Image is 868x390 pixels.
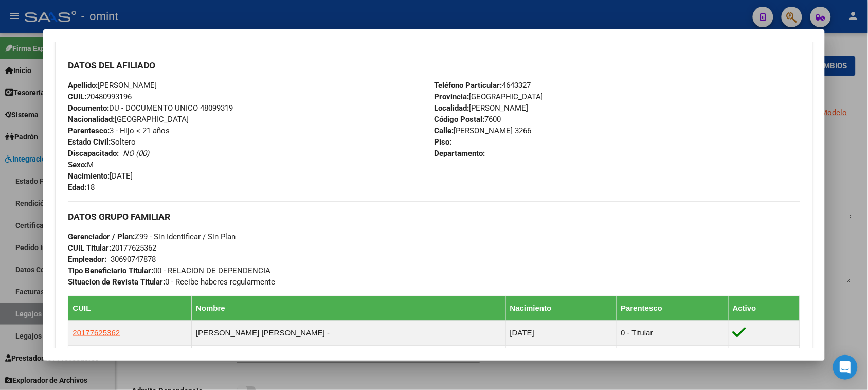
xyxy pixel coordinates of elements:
td: [DATE] [505,321,617,346]
strong: CUIL: [68,92,86,101]
td: [PERSON_NAME] - [192,346,506,371]
strong: Localidad: [434,103,469,113]
span: [GEOGRAPHIC_DATA] [434,92,543,101]
strong: Departamento: [434,149,485,158]
span: Z99 - Sin Identificar / Sin Plan [68,232,236,241]
span: 7600 [434,115,501,124]
h3: DATOS DEL AFILIADO [68,60,800,71]
strong: Calle: [434,126,454,135]
strong: Edad: [68,183,86,192]
strong: Código Postal: [434,115,484,124]
strong: CUIL Titular: [68,243,111,253]
span: DU - DOCUMENTO UNICO 48099319 [68,103,233,113]
h3: DATOS GRUPO FAMILIAR [68,211,800,222]
span: M [68,160,94,169]
th: Parentesco [617,296,729,321]
strong: Sexo: [68,160,87,169]
strong: Parentesco: [68,126,110,135]
span: 20480993196 [68,92,132,101]
span: 3 - Hijo < 21 años [68,126,170,135]
strong: Nacionalidad: [68,115,115,124]
strong: Provincia: [434,92,469,101]
span: [PERSON_NAME] [434,103,528,113]
strong: Apellido: [68,81,98,90]
span: 18 [68,183,95,192]
span: 0 - Recibe haberes regularmente [68,277,275,287]
td: [DATE] [505,346,617,371]
th: Nacimiento [505,296,617,321]
td: 1 - Cónyuge [617,346,729,371]
strong: Gerenciador / Plan: [68,232,135,241]
span: 4643327 [434,81,531,90]
th: Nombre [192,296,506,321]
strong: Situacion de Revista Titular: [68,277,165,287]
div: 30690747878 [111,254,156,265]
div: Open Intercom Messenger [833,355,858,380]
strong: Empleador: [68,255,106,264]
span: 20177625362 [73,328,120,337]
span: 20177625362 [68,243,156,253]
strong: Teléfono Particular: [434,81,502,90]
span: [PERSON_NAME] [68,81,157,90]
td: [PERSON_NAME] [PERSON_NAME] - [192,321,506,346]
strong: Discapacitado: [68,149,119,158]
strong: Piso: [434,137,451,147]
span: [DATE] [68,171,133,181]
span: [PERSON_NAME] 3266 [434,126,531,135]
strong: Documento: [68,103,109,113]
th: CUIL [68,296,192,321]
span: 00 - RELACION DE DEPENDENCIA [68,266,270,275]
span: Soltero [68,137,136,147]
th: Activo [729,296,800,321]
strong: Nacimiento: [68,171,110,181]
span: [GEOGRAPHIC_DATA] [68,115,189,124]
strong: Estado Civil: [68,137,111,147]
td: 0 - Titular [617,321,729,346]
strong: Tipo Beneficiario Titular: [68,266,153,275]
i: NO (00) [123,149,149,158]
